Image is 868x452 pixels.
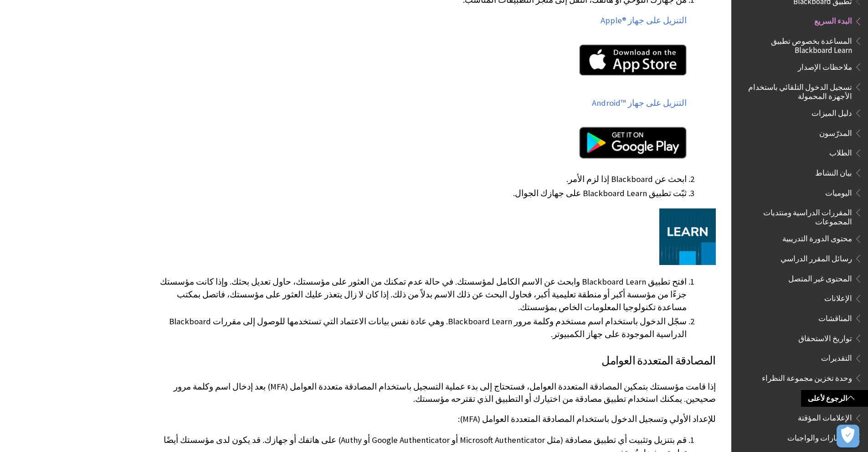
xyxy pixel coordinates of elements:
span: المدرّسون [819,125,852,138]
span: الإعلانات [824,291,852,303]
span: المساعدة بخصوص تطبيق Blackboard Learn [742,33,852,55]
span: الطلاب [829,145,852,158]
li: ثبّت تطبيق Blackboard Learn على جهازك الجوال. [151,187,687,200]
span: المقررات الدراسية ومنتديات المجموعات [742,205,852,226]
span: ملاحظات الإصدار [798,59,852,72]
p: إذا قامت مؤسستك بتمكين المصادقة المتعددة العوامل، فستحتاج إلى بدء عملية التسجيل باستخدام المصادقة... [151,381,716,405]
button: فتح التفضيلات [837,425,859,447]
h3: المصادقة المتعددة العوامل [151,352,716,369]
span: تسجيل الدخول التلقائي باستخدام الأجهزة المحمولة [742,79,852,101]
span: المحتوى غير المتصل [788,271,852,283]
img: Blackboard Learn App tile [659,208,716,265]
span: وحدة تخزين مجموعة النظراء [762,370,852,383]
span: دليل الميزات [812,105,852,118]
span: البدء السريع [814,14,852,26]
span: اليوميات [825,185,852,197]
a: التنزيل على جهاز Apple®‎ [601,15,687,26]
li: ابحث عن Blackboard إذا لزم الأمر. [151,173,687,186]
p: للإعداد الأولي وتسجيل الدخول باستخدام المصادقة المتعددة العوامل (MFA): [151,413,716,425]
a: Google Play [151,118,687,171]
a: الرجوع لأعلى [801,390,868,407]
img: Apple App Store [579,44,686,76]
a: التنزيل على جهاز Android™‎ [592,98,687,109]
span: التقديرات [821,351,852,363]
li: افتح تطبيق Blackboard Learn وابحث عن الاسم الكامل لمؤسستك. في حالة عدم تمكنك من العثور على مؤسستك... [151,275,687,314]
span: المناقشات [818,311,852,323]
span: تواريخ الاستحقاق [798,331,852,343]
span: رسائل المقرر الدراسي [781,251,852,263]
span: بيان النشاط [815,165,852,177]
span: الإعلامات المؤقتة [798,410,852,423]
span: الاختبارات والواجبات [787,430,852,442]
li: سجّل الدخول باستخدام اسم مستخدم وكلمة مرور Blackboard Learn. وهي عادة نفس بيانات الاعتماد التي تس... [151,315,687,341]
span: محتوى الدورة التدريبية [782,231,852,244]
img: Google Play [579,127,686,159]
